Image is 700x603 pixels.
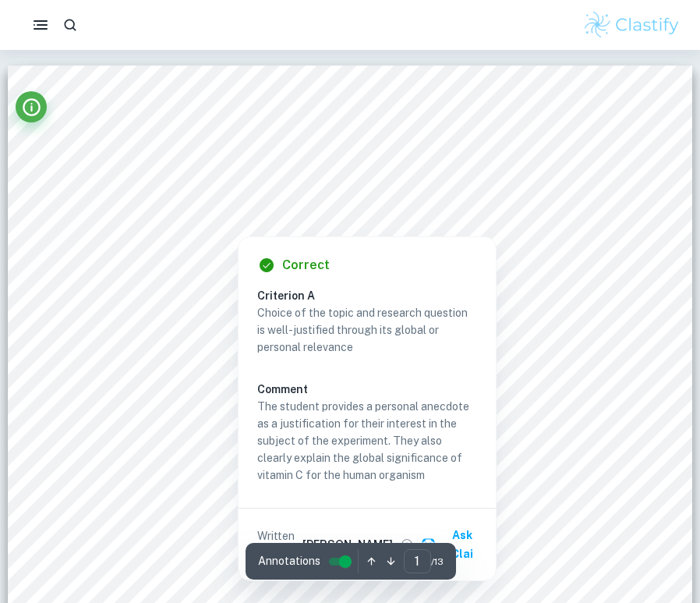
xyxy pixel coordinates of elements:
[582,9,681,41] img: Clastify logo
[421,537,436,552] img: clai.svg
[257,287,490,304] h6: Criterion A
[431,555,444,569] span: / 13
[257,527,299,562] p: Written by
[257,381,477,398] h6: Comment
[396,534,418,555] button: View full profile
[302,536,393,553] h6: [PERSON_NAME]
[282,256,330,275] h6: Correct
[16,91,47,122] button: Info
[257,398,477,484] p: The student provides a personal anecdote as a justification for their interest in the subject of ...
[258,553,320,569] span: Annotations
[257,304,477,356] p: Choice of the topic and research question is well-justified through its global or personal relevance
[418,521,490,568] button: Ask Clai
